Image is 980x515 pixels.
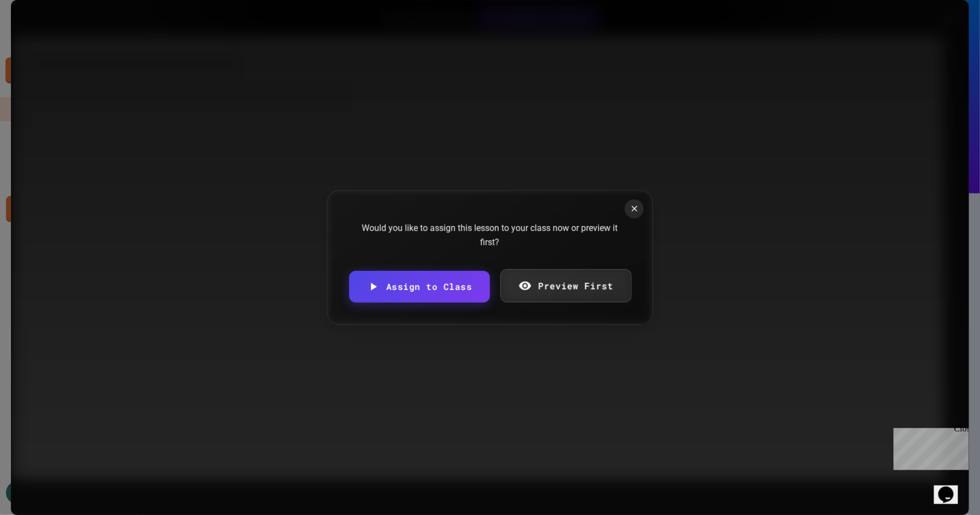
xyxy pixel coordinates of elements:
[889,424,969,470] iframe: chat widget
[934,471,969,504] iframe: chat widget
[500,269,631,303] a: Preview First
[4,4,75,69] div: Chat with us now!Close
[359,221,621,249] div: Would you like to assign this lesson to your class now or preview it first?
[349,271,489,303] a: Assign to Class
